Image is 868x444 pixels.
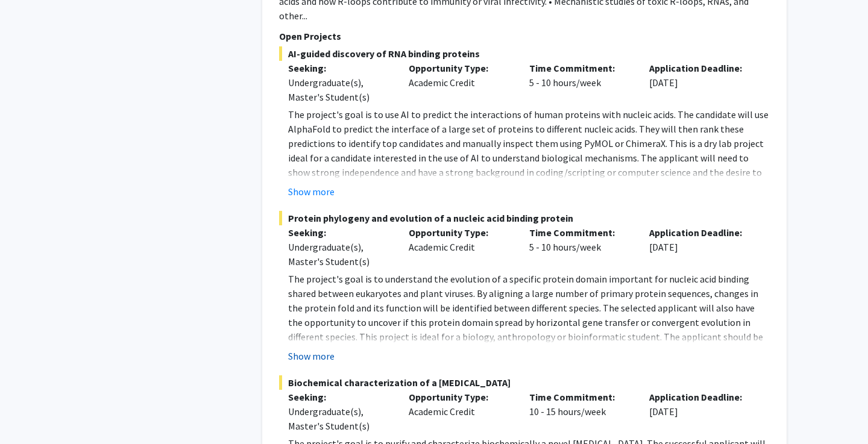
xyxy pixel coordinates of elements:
[279,46,770,61] span: AI-guided discovery of RNA binding proteins
[279,375,770,390] span: Biochemical characterization of a [MEDICAL_DATA]
[400,390,520,433] div: Academic Credit
[520,225,641,269] div: 5 - 10 hours/week
[400,61,520,104] div: Academic Credit
[520,61,641,104] div: 5 - 10 hours/week
[9,390,51,435] iframe: Chat
[640,61,761,104] div: [DATE]
[288,349,335,363] button: Show more
[279,29,770,43] p: Open Projects
[288,75,391,104] div: Undergraduate(s), Master's Student(s)
[288,404,391,433] div: Undergraduate(s), Master's Student(s)
[400,225,520,269] div: Academic Credit
[529,225,632,240] p: Time Commitment:
[288,390,391,404] p: Seeking:
[409,61,511,75] p: Opportunity Type:
[640,225,761,269] div: [DATE]
[288,240,391,269] div: Undergraduate(s), Master's Student(s)
[649,390,752,404] p: Application Deadline:
[409,225,511,240] p: Opportunity Type:
[649,225,752,240] p: Application Deadline:
[409,390,511,404] p: Opportunity Type:
[288,225,391,240] p: Seeking:
[640,390,761,433] div: [DATE]
[288,184,335,199] button: Show more
[520,390,641,433] div: 10 - 15 hours/week
[279,211,770,225] span: Protein phylogeny and evolution of a nucleic acid binding protein
[288,107,770,208] p: The project's goal is to use AI to predict the interactions of human proteins with nucleic acids....
[649,61,752,75] p: Application Deadline:
[529,61,632,75] p: Time Commitment:
[288,61,391,75] p: Seeking:
[529,390,632,404] p: Time Commitment:
[288,272,770,373] p: The project's goal is to understand the evolution of a specific protein domain important for nucl...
